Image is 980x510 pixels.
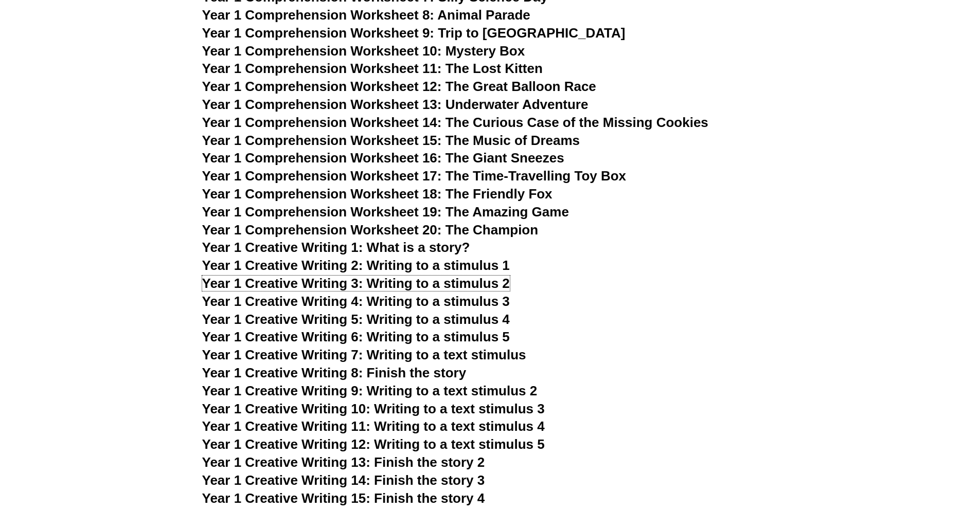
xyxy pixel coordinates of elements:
[202,97,589,112] a: Year 1 Comprehension Worksheet 13: Underwater Adventure
[202,204,569,220] a: Year 1 Comprehension Worksheet 19: The Amazing Game
[202,436,545,452] a: Year 1 Creative Writing 12: Writing to a text stimulus 5
[202,168,627,184] a: Year 1 Comprehension Worksheet 17: The Time-Travelling Toy Box
[202,294,510,309] a: Year 1 Creative Writing 4: Writing to a stimulus 3
[202,490,485,506] a: Year 1 Creative Writing 15: Finish the story 4
[202,329,510,344] a: Year 1 Creative Writing 6: Writing to a stimulus 5
[202,276,510,291] a: Year 1 Creative Writing 3: Writing to a stimulus 2
[202,418,545,434] a: Year 1 Creative Writing 11: Writing to a text stimulus 4
[202,312,510,327] a: Year 1 Creative Writing 5: Writing to a stimulus 4
[202,43,525,59] a: Year 1 Comprehension Worksheet 10: Mystery Box
[202,61,543,76] a: Year 1 Comprehension Worksheet 11: The Lost Kitten
[202,25,626,41] a: Year 1 Comprehension Worksheet 9: Trip to [GEOGRAPHIC_DATA]
[202,454,485,470] a: Year 1 Creative Writing 13: Finish the story 2
[202,240,470,255] a: Year 1 Creative Writing 1: What is a story?
[804,394,980,510] iframe: Chat Widget
[202,383,538,398] a: Year 1 Creative Writing 9: Writing to a text stimulus 2
[202,258,510,273] a: Year 1 Creative Writing 2: Writing to a stimulus 1
[202,365,467,380] a: Year 1 Creative Writing 8: Finish the story
[202,150,564,166] a: Year 1 Comprehension Worksheet 16: The Giant Sneezes
[202,222,539,238] a: Year 1 Comprehension Worksheet 20: The Champion
[202,115,708,130] a: Year 1 Comprehension Worksheet 14: The Curious Case of the Missing Cookies
[202,133,580,148] a: Year 1 Comprehension Worksheet 15: The Music of Dreams
[202,401,545,416] a: Year 1 Creative Writing 10: Writing to a text stimulus 3
[202,79,596,94] a: Year 1 Comprehension Worksheet 12: The Great Balloon Race
[202,7,530,23] a: Year 1 Comprehension Worksheet 8: Animal Parade
[202,472,485,488] a: Year 1 Creative Writing 14: Finish the story 3
[202,347,526,362] a: Year 1 Creative Writing 7: Writing to a text stimulus
[202,186,553,202] a: Year 1 Comprehension Worksheet 18: The Friendly Fox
